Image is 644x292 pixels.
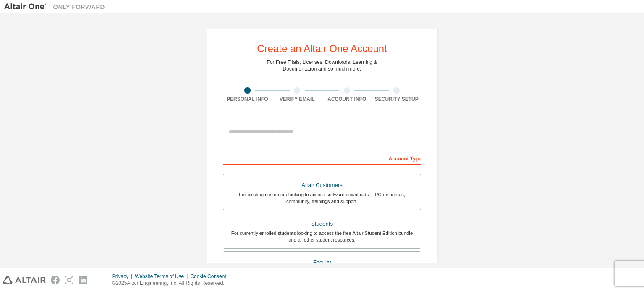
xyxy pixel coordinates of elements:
[228,257,416,268] div: Faculty
[79,276,87,284] img: linkedin.svg
[65,276,73,284] img: instagram.svg
[112,280,231,287] p: © 2025 Altair Engineering, Inc. All Rights Reserved.
[135,273,190,280] div: Website Terms of Use
[3,276,46,284] img: altair_logo.svg
[223,96,272,103] div: Personal Info
[51,276,60,284] img: facebook.svg
[228,218,416,230] div: Students
[228,230,416,243] div: For currently enrolled students looking to access the free Altair Student Edition bundle and all ...
[190,273,231,280] div: Cookie Consent
[4,3,109,11] img: Altair One
[257,44,387,54] div: Create an Altair One Account
[223,151,421,165] div: Account Type
[228,179,416,191] div: Altair Customers
[322,96,372,103] div: Account Info
[272,96,322,103] div: Verify Email
[267,59,377,72] div: For Free Trials, Licenses, Downloads, Learning & Documentation and so much more.
[112,273,135,280] div: Privacy
[372,96,422,103] div: Security Setup
[228,191,416,205] div: For existing customers looking to access software downloads, HPC resources, community, trainings ...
